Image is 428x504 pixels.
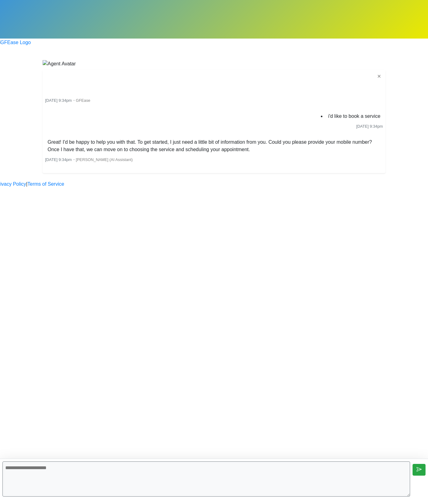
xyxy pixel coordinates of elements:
a: Terms of Service [27,180,64,188]
span: GFEase [76,98,90,103]
span: [PERSON_NAME] (AI Assistant) [76,157,133,162]
li: Great! I'd be happy to help you with that. To get started, I just need a little bit of informatio... [45,137,383,155]
span: [DATE] 9:34pm [45,98,72,103]
span: [DATE] 9:34pm [45,157,72,162]
li: i'd like to book a service [326,111,383,121]
img: Agent Avatar [43,60,76,68]
a: | [26,180,27,188]
small: ・ [45,157,133,162]
button: ✕ [375,72,383,81]
span: [DATE] 9:34pm [356,124,383,129]
small: ・ [45,98,90,103]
